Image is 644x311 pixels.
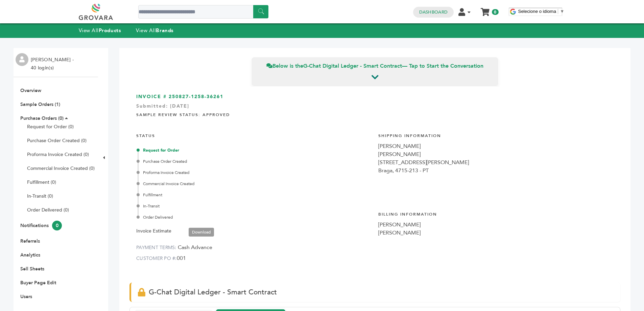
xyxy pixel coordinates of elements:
div: [PERSON_NAME] [378,221,614,229]
div: [PERSON_NAME] [378,229,614,237]
strong: G-Chat Digital Ledger - Smart Contract [303,62,402,70]
input: Search a product or brand... [138,5,268,19]
a: Referrals [20,238,40,244]
strong: Brands [156,27,173,34]
a: View AllBrands [136,27,174,34]
span: Below is the — Tap to Start the Conversation [266,62,483,70]
a: Analytics [20,252,40,258]
a: Users [20,293,32,300]
a: Fulfillment (0) [27,179,56,185]
div: Order Delivered [138,214,372,220]
label: CUSTOMER PO #: [136,255,177,262]
h4: Shipping Information [378,128,614,142]
a: Order Delivered (0) [27,207,69,213]
div: Submitted: [DATE] [136,103,614,113]
a: Request for Order (0) [27,124,74,130]
a: Purchase Order Created (0) [27,137,87,144]
div: Proforma Invoice Created [138,170,372,176]
a: Proforma Invoice Created (0) [27,151,89,158]
h4: STATUS [136,128,372,142]
a: Notifications0 [20,222,62,229]
a: Overview [20,87,41,94]
span: 001 [177,254,186,262]
span: G-Chat Digital Ledger - Smart Contract [149,287,277,297]
span: Cash Advance [178,244,212,251]
div: [STREET_ADDRESS][PERSON_NAME] [378,158,614,166]
span: ▼ [560,9,564,14]
img: profile.png [16,53,28,66]
div: Fulfillment [138,192,372,198]
a: Purchase Orders (0) [20,115,64,121]
div: [PERSON_NAME] [378,150,614,158]
a: Download [189,228,214,237]
h3: INVOICE # 250827-1258-36261 [136,93,614,100]
div: Request for Order [138,147,372,153]
div: In-Transit [138,203,372,209]
h4: Billing Information [378,206,614,221]
a: Buyer Page Edit [20,280,56,286]
label: Invoice Estimate [136,227,171,235]
a: My Cart [481,6,489,13]
a: Selecione o idioma​ [518,9,565,14]
div: Purchase Order Created [138,158,372,164]
span: 0 [492,9,498,15]
h4: Sample Review Status: Approved [136,107,614,121]
strong: Products [99,27,121,34]
li: [PERSON_NAME] - 40 login(s) [31,56,75,72]
div: Commercial Invoice Created [138,181,372,187]
span: Selecione o idioma [518,9,556,14]
div: Braga, 4715-213 - PT [378,166,614,175]
a: Commercial Invoice Created (0) [27,165,95,172]
div: [PERSON_NAME] [378,142,614,150]
span: 0 [52,221,62,230]
a: Dashboard [419,9,448,15]
a: View AllProducts [79,27,121,34]
a: Sell Sheets [20,266,44,272]
label: PAYMENT TERMS: [136,244,176,251]
a: Sample Orders (1) [20,101,60,108]
a: In-Transit (0) [27,193,53,199]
